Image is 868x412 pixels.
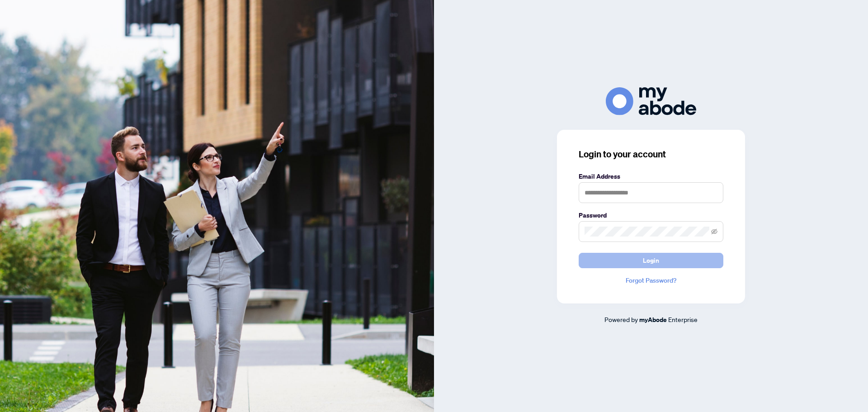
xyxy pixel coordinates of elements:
[606,87,696,115] img: ma-logo
[643,253,659,268] span: Login
[579,275,723,285] a: Forgot Password?
[668,315,698,323] span: Enterprise
[579,171,723,181] label: Email Address
[579,253,723,268] button: Login
[579,210,723,220] label: Password
[604,315,638,323] span: Powered by
[579,148,723,161] h3: Login to your account
[711,228,717,235] span: eye-invisible
[639,315,667,325] a: myAbode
